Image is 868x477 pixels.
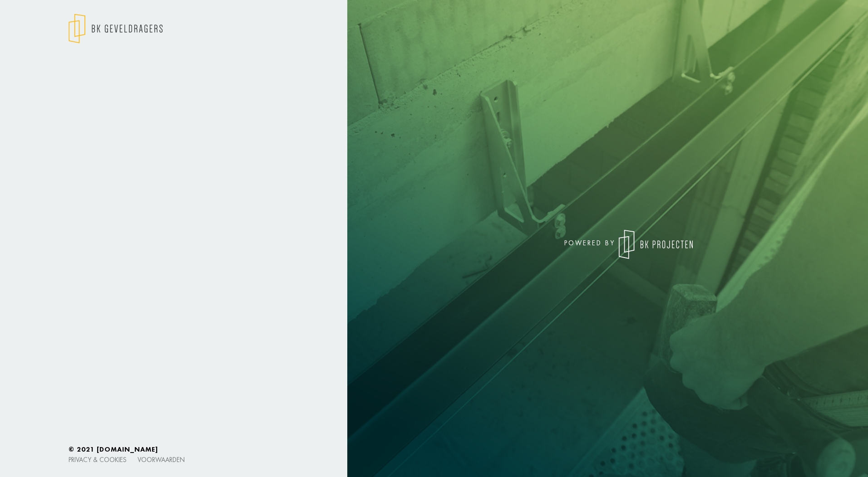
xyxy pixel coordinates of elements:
div: powered by [441,230,693,259]
a: Voorwaarden [138,455,185,464]
a: Privacy & cookies [69,455,127,464]
h6: © 2021 [DOMAIN_NAME] [69,445,799,453]
img: logo [69,14,163,44]
img: logo [619,230,693,259]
